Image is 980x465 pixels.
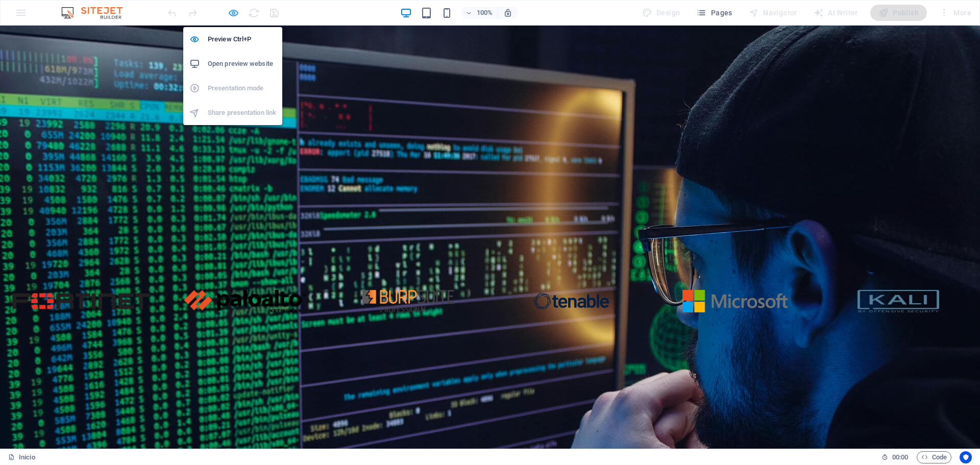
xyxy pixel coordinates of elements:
[59,7,135,19] img: Editor Logo
[503,8,512,17] i: On resize automatically adjust zoom level to fit chosen device.
[881,451,909,463] h6: Session time
[638,5,684,21] div: Design (Ctrl+Alt+Y)
[477,7,493,19] h6: 100%
[921,451,947,463] span: Code
[899,453,901,461] span: :
[461,7,498,19] button: 100%
[892,451,908,463] span: 00 00
[960,451,972,463] button: Usercentrics
[692,5,736,21] button: Pages
[696,8,732,18] span: Pages
[208,58,276,70] h6: Open preview website
[208,33,276,45] h6: Preview Ctrl+P
[8,451,35,463] a: Click to cancel selection. Double-click to open Pages
[917,451,951,463] button: Code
